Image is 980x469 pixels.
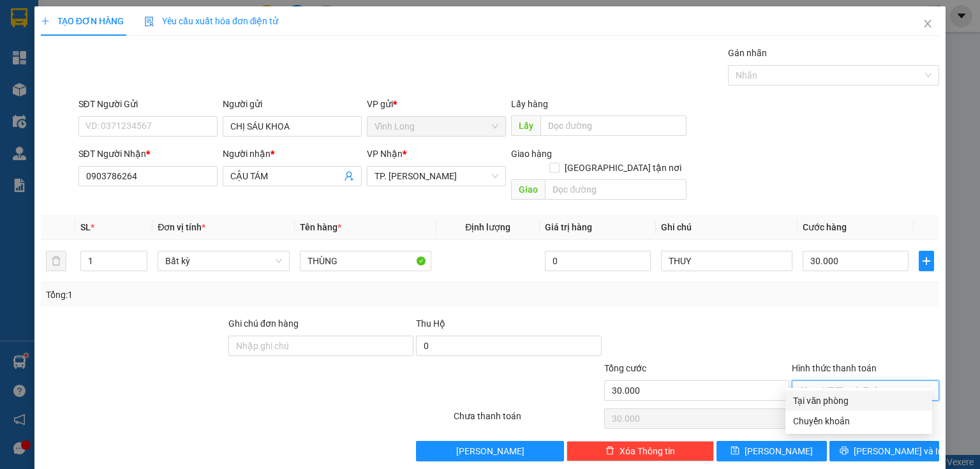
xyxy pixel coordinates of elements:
div: LÀNH [83,41,185,57]
div: Tổng: 1 [46,288,379,302]
span: Thu Hộ [416,318,445,329]
span: Giao hàng [511,149,552,159]
span: save [731,446,739,456]
div: Chưa thanh toán [452,409,602,431]
img: icon [144,17,154,27]
input: Ghi chú đơn hàng [228,336,413,356]
div: SĐT Người Gửi [78,97,218,111]
span: Đơn vị tính [158,222,205,232]
span: Cước hàng [803,222,847,232]
div: VP gửi [367,97,506,111]
span: VP Nhận [367,149,403,159]
label: Ghi chú đơn hàng [228,318,299,329]
button: Close [910,6,946,42]
div: Tại văn phòng [793,394,924,408]
div: SĐT Người Nhận [78,147,218,161]
span: close [923,19,933,29]
span: Tên hàng [300,222,341,232]
input: 0 [545,251,651,271]
span: [PERSON_NAME] và In [854,444,943,458]
span: [GEOGRAPHIC_DATA] tận nơi [560,161,687,175]
span: TP. Hồ Chí Minh [375,167,498,186]
span: Giao [511,179,545,200]
span: [PERSON_NAME] [456,444,524,458]
span: Định lượng [465,222,510,232]
span: Tổng cước [604,363,646,373]
span: Giá trị hàng [545,222,592,232]
span: delete [605,446,614,456]
span: plus [919,256,933,266]
span: Lấy [511,115,540,136]
span: Lấy hàng [511,99,548,109]
span: printer [840,446,849,456]
span: Bất kỳ [165,251,281,271]
input: Dọc đường [545,179,687,200]
label: Gán nhãn [728,48,767,58]
div: Người nhận [223,147,362,161]
div: Chuyển khoản [793,414,924,428]
input: Ghi Chú [661,251,792,271]
span: user-add [344,171,354,181]
div: Vĩnh Long [11,11,74,41]
button: plus [919,251,934,271]
div: Người gửi [223,97,362,111]
input: VD: Bàn, Ghế [300,251,431,271]
span: Xóa Thông tin [620,444,675,458]
span: TẠO ĐƠN HÀNG [41,16,124,26]
span: Vĩnh Long [375,117,498,136]
th: Ghi chú [656,215,798,240]
span: Nhận: [83,12,114,26]
button: delete [46,251,66,271]
button: save[PERSON_NAME] [716,441,827,461]
div: BÁN LẺ KHÔNG GIAO HOÁ ĐƠN [11,41,74,103]
span: SL [80,222,91,232]
button: deleteXóa Thông tin [567,441,714,461]
span: Gửi: [11,12,31,26]
span: plus [41,17,50,26]
span: [PERSON_NAME] [745,444,813,458]
button: printer[PERSON_NAME] và In [829,441,940,461]
div: TP. [PERSON_NAME] [83,11,185,41]
label: Hình thức thanh toán [792,363,877,373]
input: Dọc đường [540,115,687,136]
span: Yêu cầu xuất hóa đơn điện tử [144,16,279,26]
div: 0932242026 [83,57,185,75]
button: [PERSON_NAME] [416,441,563,461]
